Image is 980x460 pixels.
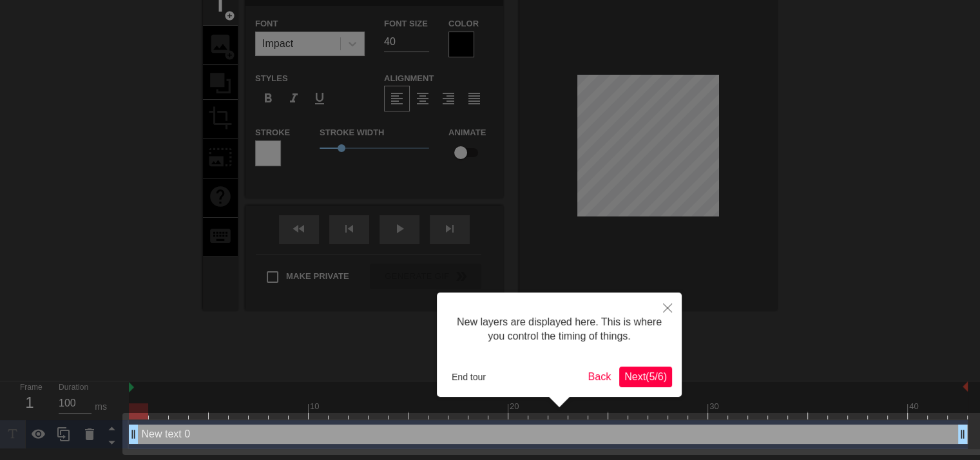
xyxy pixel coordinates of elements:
button: Back [583,367,617,387]
span: Next ( 5 / 6 ) [624,371,667,382]
button: Close [653,292,682,322]
div: New layers are displayed here. This is where you control the timing of things. [447,302,672,357]
button: End tour [447,367,491,387]
button: Next [619,367,672,387]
